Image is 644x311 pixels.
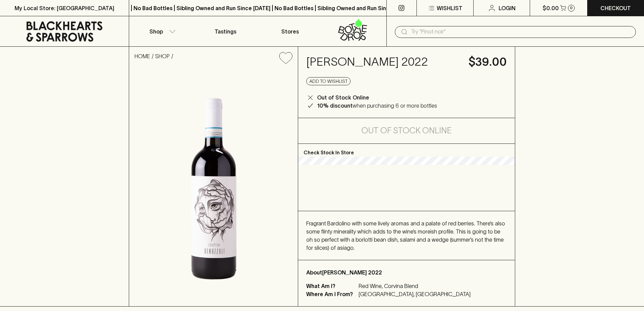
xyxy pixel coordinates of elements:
[15,4,114,12] p: My Local Store: [GEOGRAPHIC_DATA]
[306,290,357,298] p: Where Am I From?
[298,144,515,157] p: Check Stock In Store
[215,27,236,36] p: Tastings
[570,6,573,10] p: 0
[129,69,298,306] img: 33865.png
[317,93,369,102] p: Out of Stock Online
[306,55,460,69] h4: [PERSON_NAME] 2022
[359,290,471,298] p: [GEOGRAPHIC_DATA], [GEOGRAPHIC_DATA]
[306,77,351,85] button: Add to wishlist
[277,49,295,67] button: Add to wishlist
[543,4,559,12] p: $0.00
[306,268,507,276] p: About [PERSON_NAME] 2022
[469,55,507,69] h4: $39.00
[361,125,452,136] h5: Out of Stock Online
[155,53,170,59] a: SHOP
[411,26,630,37] input: Try "Pinot noir"
[135,53,150,59] a: HOME
[149,27,163,36] p: Shop
[359,282,471,290] p: Red Wine, Corvina Blend
[258,16,322,46] a: Stores
[437,4,462,12] p: Wishlist
[317,102,437,110] p: when purchasing 6 or more bottles
[306,282,357,290] p: What Am I?
[499,4,516,12] p: Login
[193,16,258,46] a: Tastings
[306,220,505,251] span: Fragrant Bardolino with some lively aromas and a palate of red berries. There’s also some flinty ...
[129,16,193,46] button: Shop
[317,103,353,109] b: 10% discount
[281,27,299,36] p: Stores
[600,4,631,12] p: Checkout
